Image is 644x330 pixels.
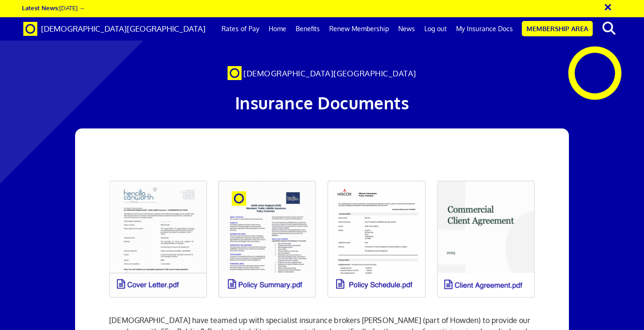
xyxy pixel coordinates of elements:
a: Benefits [291,17,325,40]
strong: Latest News: [22,4,59,12]
a: News [394,17,420,40]
a: Renew Membership [325,17,394,40]
a: Brand [DEMOGRAPHIC_DATA][GEOGRAPHIC_DATA] [16,17,213,40]
span: [DEMOGRAPHIC_DATA][GEOGRAPHIC_DATA] [243,68,416,78]
a: My Insurance Docs [451,17,518,40]
a: Log out [420,17,451,40]
span: Insurance Documents [235,92,409,113]
a: Membership Area [522,21,593,36]
a: Rates of Pay [217,17,264,40]
button: search [595,19,623,38]
a: Home [264,17,291,40]
a: Latest News:[DATE] → [22,4,85,12]
span: [DEMOGRAPHIC_DATA][GEOGRAPHIC_DATA] [41,24,206,34]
